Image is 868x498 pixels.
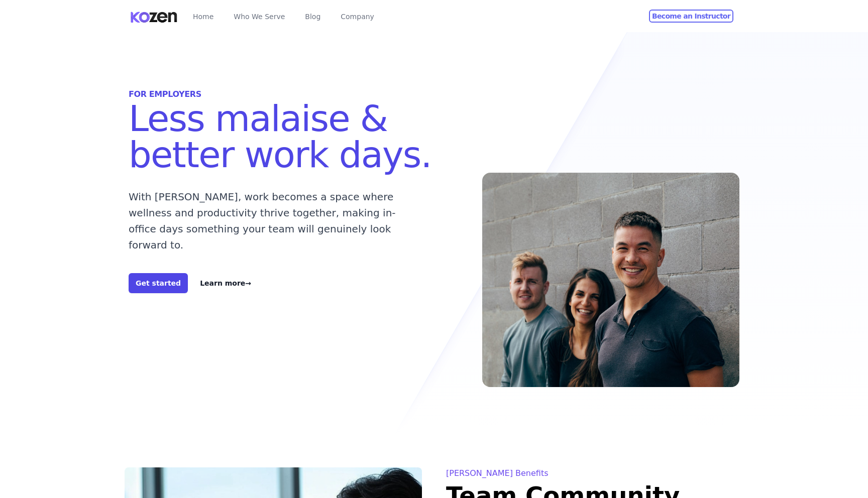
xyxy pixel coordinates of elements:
a: Become an Instructor [649,10,733,23]
span: → [245,279,251,287]
p: [PERSON_NAME] Benefits [446,467,743,479]
h1: Less malaise & better work days. [129,100,466,173]
h3: FOR EMPLOYERS [129,88,466,100]
p: With [PERSON_NAME], work becomes a space where wellness and productivity thrive together, making ... [129,189,418,253]
img: Kozen [129,1,179,32]
a: Learn more [200,277,251,289]
a: Get started [129,273,188,293]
